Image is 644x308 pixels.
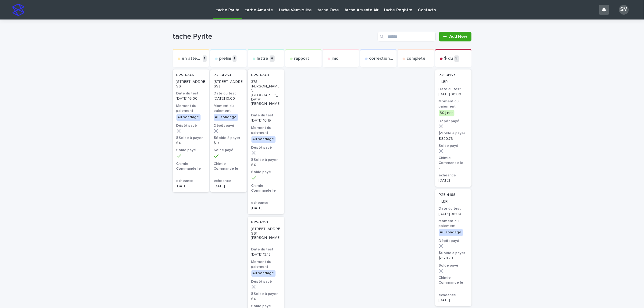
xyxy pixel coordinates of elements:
h3: Solde payé [176,148,205,153]
a: P25-4157 , LER,Date du test[DATE] 00:00Moment du paiement30 j netDépôt payé$Solde à payer$ 320.78... [435,69,471,187]
p: 5 [454,55,459,62]
h3: Dépôt payé [251,145,280,150]
p: [DATE] 10:15 [251,119,280,123]
div: 30 j net [439,110,454,116]
h3: echeance [176,179,205,183]
a: P25-4249 378, [PERSON_NAME], [GEOGRAPHIC_DATA][PERSON_NAME]Date du test[DATE] 10:15Moment du paie... [248,69,284,214]
p: [DATE] [251,206,280,211]
p: $ 0 [251,163,280,167]
p: [DATE] [439,298,468,303]
p: - [439,166,468,171]
h3: Date du test [251,113,280,118]
h3: echeance [439,293,468,298]
p: $ 320.78 [439,256,468,260]
h3: Chimie Commande le [439,156,468,165]
h3: $Solde à payer [251,158,280,162]
p: - [439,286,468,290]
p: [DATE] 10:00 [214,97,243,101]
span: Add New [450,34,468,39]
a: Add New [439,32,471,41]
h3: Moment du paiement [214,104,243,113]
div: Au sondage [251,136,276,143]
p: 378, [PERSON_NAME], [GEOGRAPHIC_DATA][PERSON_NAME] [251,80,280,111]
h3: Dépôt payé [439,119,468,124]
p: rapport [294,56,309,61]
h3: Dépôt payé [251,279,280,284]
p: $ 0 [176,141,205,145]
p: - [214,172,243,176]
p: correction exp [369,56,394,61]
p: P25-4157 [439,73,456,77]
h3: Dépôt payé [214,123,243,128]
input: Search [378,32,436,41]
p: $ dû [444,56,453,61]
p: 1 [233,55,237,62]
h3: $Solde à payer [439,251,468,256]
h3: Chimie Commande le [214,161,243,171]
p: lettre [257,56,269,61]
h1: tache Pyrite [173,32,375,41]
h3: Chimie Commande le [439,275,468,285]
p: P25-4249 [251,73,269,77]
p: en attente [182,56,201,61]
h3: Date du test [439,206,468,211]
h3: $Solde à payer [214,136,243,140]
h3: Date du test [214,91,243,96]
p: [DATE] 16:00 [176,97,205,101]
p: [STREET_ADDRESS][PERSON_NAME] [251,227,280,245]
img: stacker-logo-s-only.png [12,4,24,16]
p: [DATE] 06:00 [439,212,468,216]
p: complété [407,56,426,61]
p: jmo [332,56,339,61]
p: P25-4246 [176,73,194,77]
h3: Moment du paiement [439,219,468,228]
div: Au sondage [251,270,276,277]
a: P25-4246 [STREET_ADDRESS]Date du test[DATE] 16:00Moment du paiementAu sondageDépôt payé$Solde à p... [173,69,209,192]
p: [DATE] [439,179,468,183]
div: Au sondage [439,229,463,236]
h3: Chimie Commande le [176,161,205,171]
h3: Chimie Commande le [251,183,280,193]
p: P25-4168 [439,193,456,197]
p: [STREET_ADDRESS] [176,80,205,89]
h3: $Solde à payer [251,292,280,296]
p: $ 0 [251,297,280,301]
a: P25-4168 , LER,Date du test[DATE] 06:00Moment du paiementAu sondageDépôt payé$Solde à payer$ 320.... [435,189,471,306]
p: 1 [203,55,207,62]
p: - [251,194,280,198]
p: 4 [270,55,275,62]
p: $ 320.78 [439,137,468,141]
h3: $Solde à payer [439,131,468,136]
p: P25-4251 [251,220,268,225]
a: P25-4253 [STREET_ADDRESS]Date du test[DATE] 10:00Moment du paiementAu sondageDépôt payé$Solde à p... [210,69,247,192]
p: prelim [219,56,231,61]
h3: Date du test [251,247,280,252]
div: Au sondage [214,114,238,121]
p: , LER, [439,200,468,204]
h3: echeance [214,179,243,183]
div: SM [619,5,629,15]
h3: echeance [439,173,468,178]
p: - [176,172,205,176]
h3: echeance [251,200,280,205]
p: [DATE] 00:00 [439,92,468,97]
h3: Solde payé [214,148,243,153]
p: P25-4253 [214,73,231,77]
h3: Solde payé [439,263,468,268]
h3: Dépôt payé [439,239,468,243]
h3: Moment du paiement [251,260,280,269]
h3: Date du test [439,87,468,92]
p: [DATE] 13:15 [251,253,280,257]
h3: Solde payé [251,170,280,175]
h3: Moment du paiement [176,104,205,113]
h3: $Solde à payer [176,136,205,140]
h3: Moment du paiement [251,126,280,135]
h3: Dépôt payé [176,123,205,128]
p: [DATE] [176,184,205,189]
p: [STREET_ADDRESS] [214,80,243,89]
